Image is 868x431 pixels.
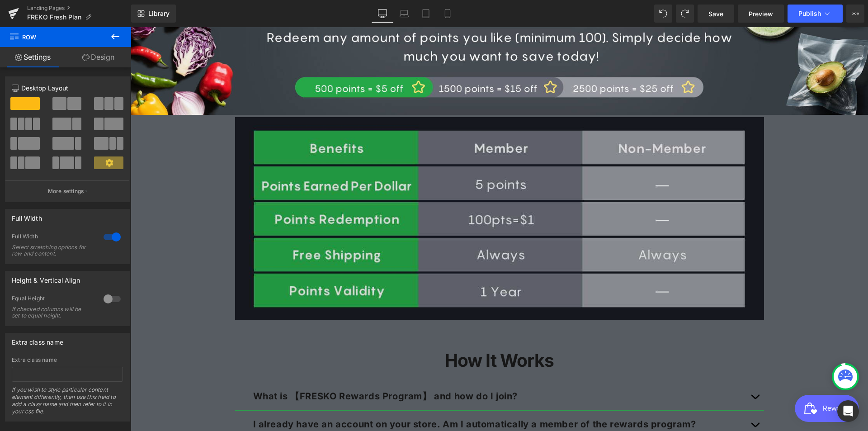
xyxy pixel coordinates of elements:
[12,357,123,363] div: Extra class name
[12,295,94,304] div: Equal Height
[27,5,131,12] a: Landing Pages
[5,180,129,202] button: More settings
[12,333,63,346] div: Extra class name
[12,271,80,284] div: Height & Vertical Align
[12,233,94,242] div: Full Width
[664,368,728,395] iframe: Button to open loyalty program pop-up
[27,14,81,21] span: FREKO Fresh Plan
[437,5,458,23] a: Mobile
[131,5,176,23] a: New Library
[12,306,93,319] div: If checked columns will be set to equal height.
[676,5,694,23] button: Redo
[12,209,42,222] div: Full Width
[846,5,864,23] button: More
[123,392,566,403] strong: I already have an account on your store. Am I automatically a member of the rewards program?
[837,400,859,422] div: Open Intercom Messenger
[12,386,123,421] div: If you wish to style particular content element differently, then use this field to add a class n...
[749,9,773,19] span: Preview
[9,27,99,47] span: Row
[66,47,131,67] a: Design
[48,187,84,195] p: More settings
[393,5,415,23] a: Laptop
[123,364,387,374] strong: What is 【FRESKO Rewards Program】 and how do I join?
[12,244,93,257] div: Select stretching options for row and content.
[314,322,423,344] strong: How It Works
[708,9,723,19] span: Save
[738,5,784,23] a: Preview
[12,83,123,93] p: Desktop Layout
[372,5,393,23] a: Desktop
[798,10,821,17] span: Publish
[654,5,672,23] button: Undo
[788,5,843,23] button: Publish
[148,9,170,18] span: Library
[415,5,437,23] a: Tablet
